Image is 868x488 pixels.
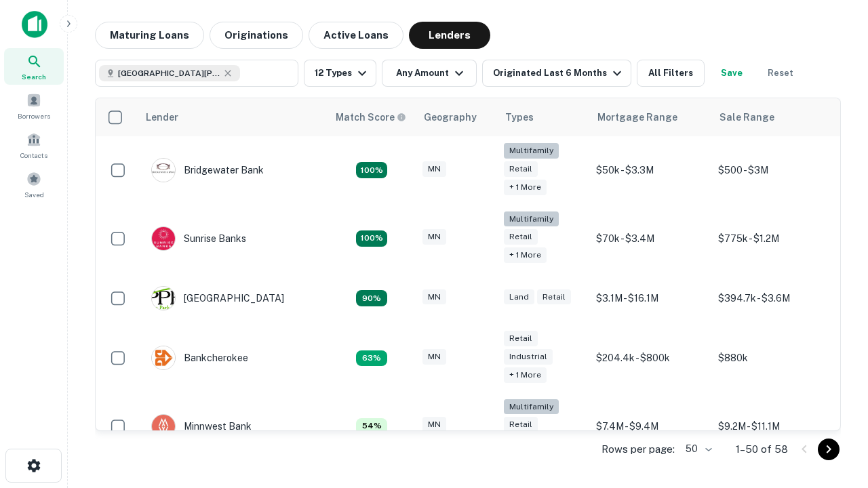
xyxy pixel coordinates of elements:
[711,324,833,392] td: $880k
[18,110,50,121] span: Borrowers
[22,71,46,82] span: Search
[504,349,553,365] div: Industrial
[736,441,788,457] p: 1–50 of 58
[4,48,64,85] a: Search
[151,414,252,439] div: Minnwest Bank
[504,399,559,415] div: Multifamily
[24,189,44,200] span: Saved
[422,161,446,177] div: MN
[151,286,284,310] div: [GEOGRAPHIC_DATA]
[711,205,833,273] td: $775k - $1.2M
[719,109,774,125] div: Sale Range
[146,109,178,125] div: Lender
[151,158,264,182] div: Bridgewater Bank
[152,415,175,438] img: picture
[759,60,802,87] button: Reset
[422,349,446,365] div: MN
[356,418,387,434] div: Matching Properties: 6, hasApolloMatch: undefined
[118,67,220,79] span: [GEOGRAPHIC_DATA][PERSON_NAME], [GEOGRAPHIC_DATA], [GEOGRAPHIC_DATA]
[497,98,589,136] th: Types
[424,109,477,125] div: Geography
[356,230,387,247] div: Matching Properties: 14, hasApolloMatch: undefined
[482,60,631,87] button: Originated Last 6 Months
[504,161,538,177] div: Retail
[356,290,387,306] div: Matching Properties: 10, hasApolloMatch: undefined
[152,227,175,250] img: picture
[152,159,175,182] img: picture
[589,324,711,392] td: $204.4k - $800k
[504,289,534,305] div: Land
[800,380,868,445] iframe: Chat Widget
[504,367,547,383] div: + 1 more
[493,65,625,81] div: Originated Last 6 Months
[537,289,571,305] div: Retail
[504,180,547,195] div: + 1 more
[589,136,711,205] td: $50k - $3.3M
[210,22,303,49] button: Originations
[597,109,677,125] div: Mortgage Range
[504,143,559,159] div: Multifamily
[711,392,833,461] td: $9.2M - $11.1M
[95,22,204,49] button: Maturing Loans
[504,229,538,245] div: Retail
[336,110,403,125] h6: Match Score
[422,417,446,432] div: MN
[20,150,47,161] span: Contacts
[589,392,711,461] td: $7.4M - $9.4M
[4,166,64,203] a: Saved
[151,346,248,370] div: Bankcherokee
[309,22,403,49] button: Active Loans
[504,331,538,346] div: Retail
[711,136,833,205] td: $500 - $3M
[680,439,714,459] div: 50
[637,60,705,87] button: All Filters
[151,226,246,251] div: Sunrise Banks
[382,60,477,87] button: Any Amount
[356,162,387,178] div: Matching Properties: 20, hasApolloMatch: undefined
[152,287,175,310] img: picture
[416,98,497,136] th: Geography
[138,98,328,136] th: Lender
[356,350,387,367] div: Matching Properties: 7, hasApolloMatch: undefined
[409,22,490,49] button: Lenders
[422,289,446,305] div: MN
[589,98,711,136] th: Mortgage Range
[22,11,47,38] img: capitalize-icon.png
[304,60,376,87] button: 12 Types
[336,110,406,125] div: Capitalize uses an advanced AI algorithm to match your search with the best lender. The match sco...
[328,98,416,136] th: Capitalize uses an advanced AI algorithm to match your search with the best lender. The match sco...
[504,211,559,227] div: Multifamily
[589,272,711,324] td: $3.1M - $16.1M
[710,60,753,87] button: Save your search to get updates of matches that match your search criteria.
[4,87,64,124] a: Borrowers
[4,127,64,163] a: Contacts
[422,229,446,245] div: MN
[504,247,547,263] div: + 1 more
[589,205,711,273] td: $70k - $3.4M
[711,272,833,324] td: $394.7k - $3.6M
[505,109,534,125] div: Types
[504,417,538,432] div: Retail
[601,441,675,457] p: Rows per page:
[152,346,175,369] img: picture
[711,98,833,136] th: Sale Range
[818,439,840,460] button: Go to next page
